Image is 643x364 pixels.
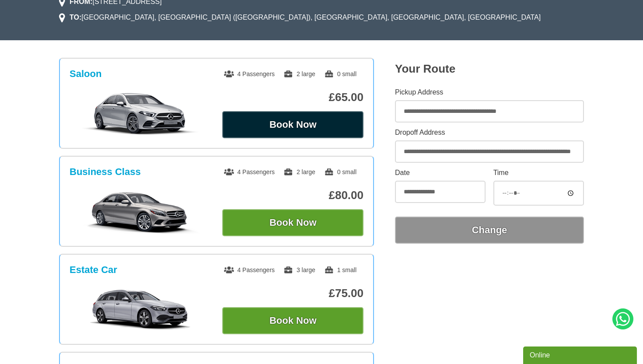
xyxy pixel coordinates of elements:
span: 4 Passengers [224,70,275,77]
li: [GEOGRAPHIC_DATA], [GEOGRAPHIC_DATA] ([GEOGRAPHIC_DATA]), [GEOGRAPHIC_DATA], [GEOGRAPHIC_DATA], [... [59,12,541,23]
span: 1 small [324,266,356,273]
iframe: chat widget [523,345,639,364]
button: Book Now [222,307,363,334]
span: 2 large [283,168,315,175]
span: 0 small [324,70,356,77]
p: £65.00 [222,91,363,104]
span: 3 large [283,266,315,273]
img: Business Class [74,190,206,234]
label: Pickup Address [395,89,584,96]
button: Book Now [222,209,363,236]
label: Dropoff Address [395,129,584,136]
button: Book Now [222,111,363,138]
h2: Your Route [395,62,584,76]
img: Estate Car [74,288,206,332]
p: £75.00 [222,287,363,300]
span: 0 small [324,168,356,175]
h3: Estate Car [70,264,117,276]
img: Saloon [74,92,206,136]
p: £80.00 [222,189,363,202]
span: 4 Passengers [224,266,275,273]
span: 2 large [283,70,315,77]
label: Time [493,169,584,176]
h3: Saloon [70,68,101,80]
h3: Business Class [70,166,141,178]
span: 4 Passengers [224,168,275,175]
button: Change [395,217,584,244]
label: Date [395,169,486,176]
strong: TO: [70,14,81,21]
